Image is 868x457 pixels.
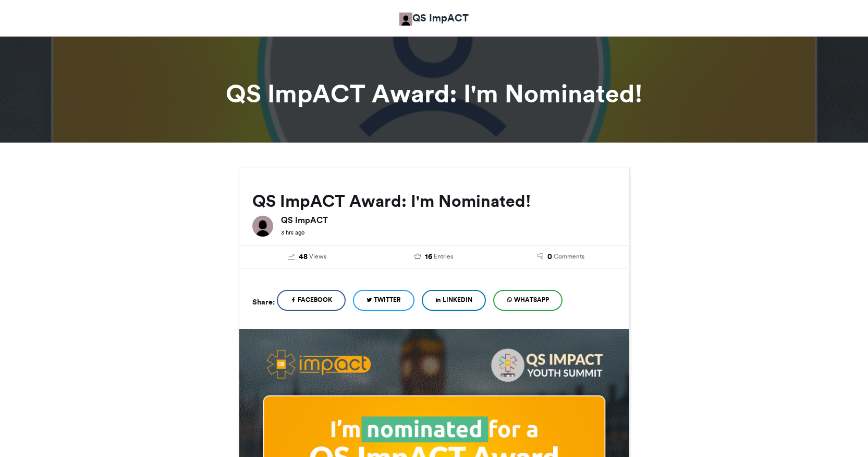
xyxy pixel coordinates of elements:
[252,251,363,263] a: 48 Views
[547,251,552,263] span: 0
[277,290,346,311] a: Facebook
[434,252,453,261] span: Entries
[514,295,549,304] span: WhatsApp
[309,252,326,261] span: Views
[399,10,469,26] a: QS ImpACT
[554,252,584,261] span: Comments
[252,295,275,309] h5: Share:
[145,81,724,106] h1: QS ImpACT Award: I'm Nominated!
[353,290,414,311] a: Twitter
[298,295,332,304] span: Facebook
[425,251,432,263] span: 16
[378,251,490,263] a: 16 Entries
[422,290,486,311] a: LinkedIn
[399,13,412,26] img: QS ImpACT QS ImpACT
[252,192,616,210] h2: QS ImpACT Award: I'm Nominated!
[505,251,616,263] a: 0 Comments
[374,295,401,304] span: Twitter
[443,295,472,304] span: LinkedIn
[281,229,304,236] small: 3 hrs ago
[252,216,273,237] img: QS ImpACT
[493,290,563,311] a: WhatsApp
[281,216,616,224] h6: QS ImpACT
[299,251,308,263] span: 48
